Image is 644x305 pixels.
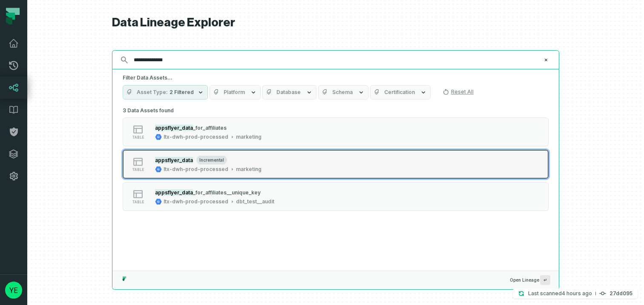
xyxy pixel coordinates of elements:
div: marketing [236,166,262,173]
h5: Filter Data Assets... [123,74,549,81]
mark: appsflyer_data [155,125,193,131]
button: Reset All [439,85,477,99]
span: _for_affiliates__unique_key [193,189,261,196]
span: Asset Type [137,89,168,96]
button: Platform [210,85,261,100]
div: ltx-dwh-prod-processed [164,166,228,173]
span: table [132,135,144,140]
button: tableltx-dwh-prod-processeddbt_test__audit [123,182,549,211]
span: incremental [196,155,227,165]
mark: appsflyer_data [155,157,193,163]
span: Press ↵ to add a new Data Asset to the graph [540,275,550,285]
img: avatar of yedidya [5,282,22,299]
button: tableltx-dwh-prod-processedmarketing [123,117,549,146]
span: _for_affiliates [193,125,227,131]
h4: 27dd095 [609,291,632,296]
span: Schema [332,89,353,96]
span: table [132,168,144,172]
button: tableincrementalltx-dwh-prod-processedmarketing [123,150,549,179]
button: Clear search query [542,56,550,64]
relative-time: Sep 4, 2025, 10:11 AM GMT+3 [562,290,592,296]
button: Schema [318,85,368,100]
mark: appsflyer_data [155,189,193,196]
div: 3 Data Assets found [123,105,549,222]
button: Certification [370,85,431,100]
span: Certification [384,89,415,96]
button: Asset Type2 Filtered [123,85,208,100]
button: Database [262,85,316,100]
div: Suggestions [112,105,559,271]
span: Database [276,89,301,96]
p: Last scanned [528,289,592,298]
span: Open Lineage [510,275,550,285]
div: ltx-dwh-prod-processed [164,198,228,205]
span: 2 Filtered [170,89,194,96]
div: marketing [236,134,262,140]
span: table [132,200,144,204]
div: ltx-dwh-prod-processed [164,134,228,140]
span: Platform [224,89,245,96]
button: Last scanned[DATE] 10:11:44 AM27dd095 [513,288,638,299]
h1: Data Lineage Explorer [112,15,559,30]
div: dbt_test__audit [236,198,274,205]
